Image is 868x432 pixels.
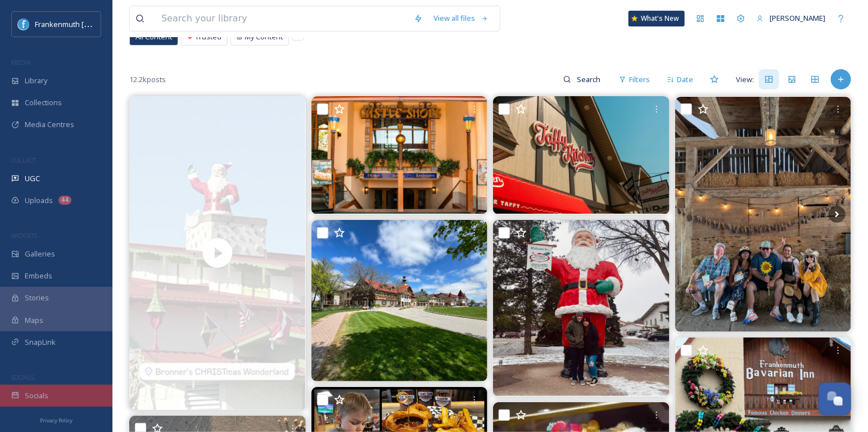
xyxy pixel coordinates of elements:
span: MEDIA [11,58,31,66]
input: Search your library [156,6,408,31]
span: Stories [25,292,49,303]
span: Maps [25,315,43,326]
span: Frankenmuth [US_STATE] [35,19,120,29]
span: Date [677,74,693,85]
span: View: [736,74,754,85]
span: Collections [25,97,62,108]
span: Embeds [25,271,52,281]
input: Search [571,68,608,91]
img: 🌻🐝…. #frankenmuth #sunflowerfestival #sunflower #michigan #grandpatinysfarm [675,97,852,332]
img: #photography #frankenmuth #taffy 🍬 [493,96,670,214]
a: [PERSON_NAME] [751,7,831,29]
span: Media Centres [25,119,74,130]
img: Social%20Media%20PFP%202025.jpg [18,19,29,30]
div: 44 [58,196,71,205]
img: 18067339762821505.jpg [311,220,488,381]
span: Library [25,75,47,86]
span: Uploads [25,195,53,206]
span: Filters [629,74,650,85]
a: Privacy Policy [40,413,73,426]
span: Privacy Policy [40,417,73,424]
span: Socials [25,390,48,401]
a: View all files [428,7,494,29]
img: thumbnail [129,96,306,410]
img: Chillin’ with Santa at the world’s largest Christmas store! 🎅❄️❤️ #Bronners #ChristmasVibes #wint... [493,220,670,397]
span: [PERSON_NAME] [770,13,825,23]
span: Galleries [25,249,55,259]
span: WIDGETS [11,231,37,240]
span: 12.2k posts [129,74,166,85]
button: Open Chat [819,382,851,415]
img: #photography #frankenmuth #bavarianinn [311,96,488,214]
span: UGC [25,173,40,184]
span: COLLECT [11,156,35,164]
span: SnapLink [25,337,56,348]
a: What's New [629,11,685,26]
video: When in Michigan, no visit is complete without a trip to Bronner’s Christmas Wonderland. It is Ch... [129,96,306,410]
span: SOCIALS [11,373,34,381]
